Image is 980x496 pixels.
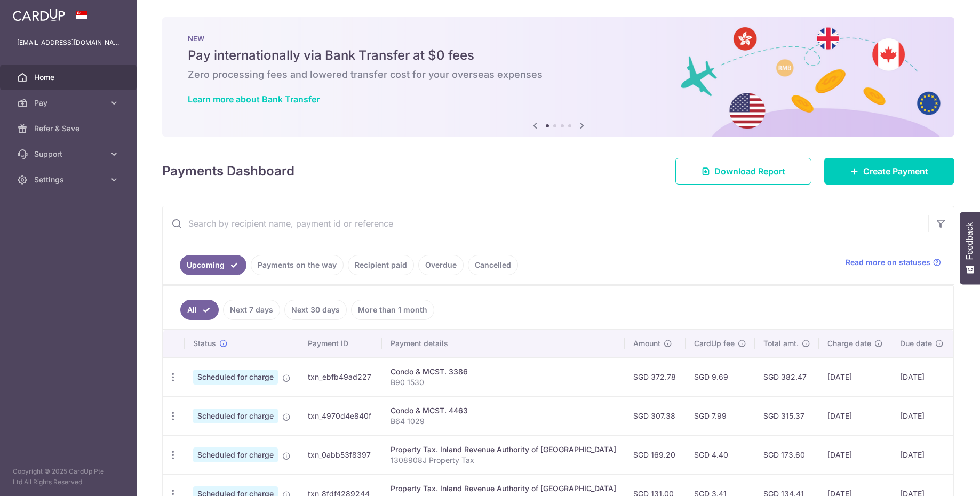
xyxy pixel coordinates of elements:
[188,34,929,43] p: NEW
[34,98,105,108] span: Pay
[391,483,616,494] div: Property Tax. Inland Revenue Authority of [GEOGRAPHIC_DATA]
[180,255,246,275] a: Upcoming
[625,357,686,396] td: SGD 372.78
[348,255,414,275] a: Recipient paid
[694,338,735,349] span: CardUp fee
[686,357,755,396] td: SGD 9.69
[863,165,928,178] span: Create Payment
[625,396,686,435] td: SGD 307.38
[900,338,932,349] span: Due date
[827,338,871,349] span: Charge date
[824,158,954,185] a: Create Payment
[180,300,219,320] a: All
[965,222,975,260] span: Feedback
[714,165,785,178] span: Download Report
[17,37,119,48] p: [EMAIL_ADDRESS][DOMAIN_NAME]
[34,123,105,134] span: Refer & Save
[391,377,616,388] p: B90 1530
[299,357,382,396] td: txn_ebfb49ad227
[391,405,616,416] div: Condo & MCST. 4463
[193,370,278,385] span: Scheduled for charge
[351,300,434,320] a: More than 1 month
[284,300,347,320] a: Next 30 days
[960,212,980,284] button: Feedback - Show survey
[819,357,891,396] td: [DATE]
[418,255,464,275] a: Overdue
[686,435,755,474] td: SGD 4.40
[34,72,105,83] span: Home
[819,435,891,474] td: [DATE]
[299,396,382,435] td: txn_4970d4e840f
[188,47,929,64] h5: Pay internationally via Bank Transfer at $0 fees
[299,330,382,357] th: Payment ID
[13,9,65,21] img: CardUp
[891,435,952,474] td: [DATE]
[755,357,819,396] td: SGD 382.47
[763,338,799,349] span: Total amt.
[846,257,941,268] a: Read more on statuses
[188,68,929,81] h6: Zero processing fees and lowered transfer cost for your overseas expenses
[193,409,278,423] span: Scheduled for charge
[193,338,216,349] span: Status
[391,416,616,427] p: B64 1029
[34,149,105,159] span: Support
[391,455,616,466] p: 1308908J Property Tax
[162,17,954,137] img: Bank transfer banner
[162,162,294,181] h4: Payments Dashboard
[891,396,952,435] td: [DATE]
[163,206,928,241] input: Search by recipient name, payment id or reference
[188,94,320,105] a: Learn more about Bank Transfer
[468,255,518,275] a: Cancelled
[675,158,811,185] a: Download Report
[755,435,819,474] td: SGD 173.60
[223,300,280,320] a: Next 7 days
[382,330,625,357] th: Payment details
[846,257,930,268] span: Read more on statuses
[755,396,819,435] td: SGD 315.37
[819,396,891,435] td: [DATE]
[633,338,660,349] span: Amount
[193,447,278,462] span: Scheduled for charge
[625,435,686,474] td: SGD 169.20
[251,255,344,275] a: Payments on the way
[391,366,616,377] div: Condo & MCST. 3386
[34,174,105,185] span: Settings
[686,396,755,435] td: SGD 7.99
[891,357,952,396] td: [DATE]
[299,435,382,474] td: txn_0abb53f8397
[391,444,616,455] div: Property Tax. Inland Revenue Authority of [GEOGRAPHIC_DATA]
